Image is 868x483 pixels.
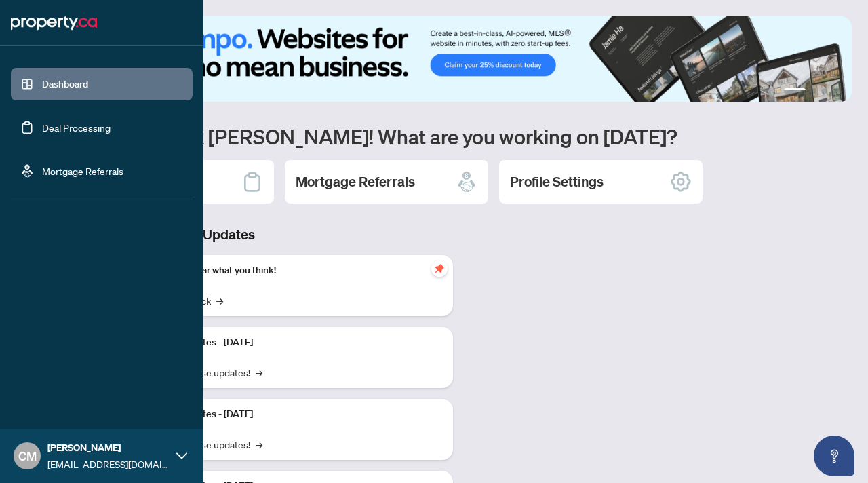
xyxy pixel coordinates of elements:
[42,165,123,177] a: Mortgage Referrals
[256,437,262,452] span: →
[142,335,442,350] p: Platform Updates - [DATE]
[256,365,262,380] span: →
[71,123,852,149] h1: Welcome back [PERSON_NAME]! What are you working on [DATE]?
[510,172,604,191] h2: Profile Settings
[47,457,170,471] span: [EMAIL_ADDRESS][DOMAIN_NAME]
[811,88,816,94] button: 2
[296,172,415,191] h2: Mortgage Referrals
[431,260,448,277] span: pushpin
[18,446,37,465] span: CM
[833,88,838,94] button: 4
[142,407,442,422] p: Platform Updates - [DATE]
[142,263,442,278] p: We want to hear what you think!
[11,12,97,34] img: logo
[42,78,88,90] a: Dashboard
[814,436,854,476] button: Open asap
[784,88,806,94] button: 1
[71,16,852,102] img: Slide 0
[42,121,111,134] a: Deal Processing
[71,225,453,244] h3: Brokerage & Industry Updates
[47,440,170,455] span: [PERSON_NAME]
[822,88,827,94] button: 3
[216,293,223,308] span: →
